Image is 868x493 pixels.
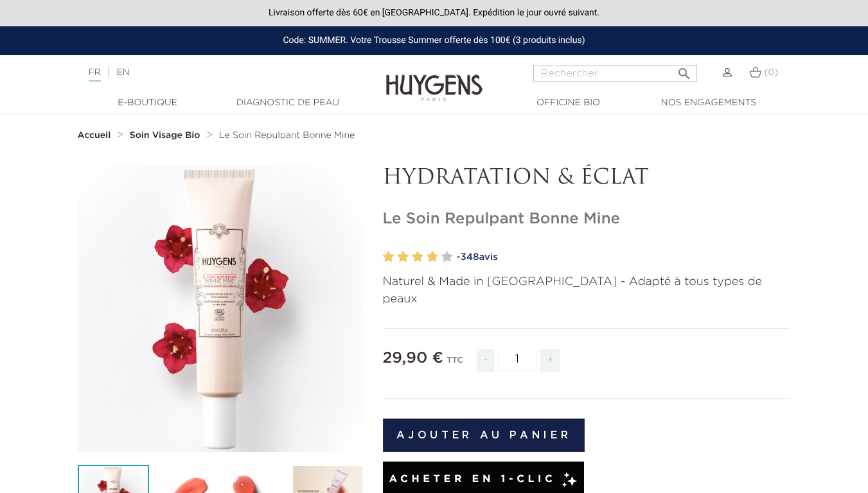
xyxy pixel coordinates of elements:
a: Le Soin Repulpant Bonne Mine [219,130,355,141]
label: 4 [427,248,438,266]
a: Soin Visage Bio [130,130,204,141]
h1: Le Soin Repulpant Bonne Mine [383,210,791,229]
p: Naturel & Made in [GEOGRAPHIC_DATA] - Adapté à tous types de peaux [383,273,791,308]
span: + [540,349,561,372]
div: TTC [447,347,463,381]
span: (0) [764,68,778,77]
span: 29,90 € [383,350,443,366]
button:  [673,61,696,78]
label: 1 [383,248,394,266]
span: 348 [460,252,479,262]
p: HYDRATATION & ÉCLAT [383,166,791,191]
a: E-Boutique [84,96,212,110]
span: Le Soin Repulpant Bonne Mine [219,131,355,140]
a: EN [116,68,129,77]
label: 3 [412,248,423,266]
strong: Accueil [78,131,111,140]
strong: Soin Visage Bio [130,131,200,140]
a: -348avis [457,248,791,267]
a: FR [89,68,101,82]
input: Rechercher [533,65,697,82]
a: Nos engagements [644,96,773,110]
label: 5 [441,248,453,266]
div: | [82,65,352,80]
a: Diagnostic de peau [224,96,352,110]
span: - [477,349,495,372]
a: Officine Bio [504,96,633,110]
button: Ajouter au panier [383,419,585,452]
a: Accueil [78,130,114,141]
input: Quantité [498,349,536,371]
label: 2 [397,248,409,266]
img: Huygens [386,54,483,103]
i:  [677,62,692,78]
